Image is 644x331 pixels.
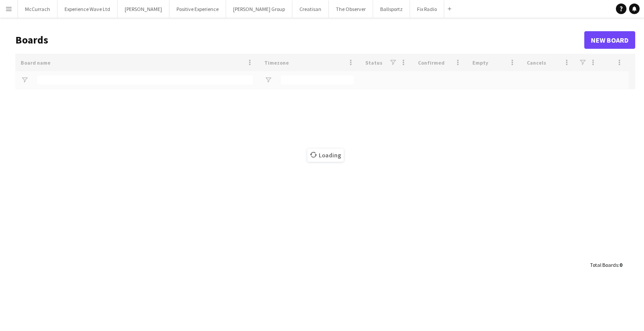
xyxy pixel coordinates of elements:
[584,31,635,49] a: New Board
[410,0,444,18] button: Fix Radio
[373,0,410,18] button: Ballsportz
[292,0,329,18] button: Creatisan
[307,149,344,162] span: Loading
[226,0,292,18] button: [PERSON_NAME] Group
[118,0,169,18] button: [PERSON_NAME]
[619,262,622,268] span: 0
[58,0,118,18] button: Experience Wave Ltd
[18,0,58,18] button: McCurrach
[590,262,618,268] span: Total Boards
[329,0,373,18] button: The Observer
[169,0,226,18] button: Positive Experience
[590,256,622,273] div: :
[15,33,584,47] h1: Boards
